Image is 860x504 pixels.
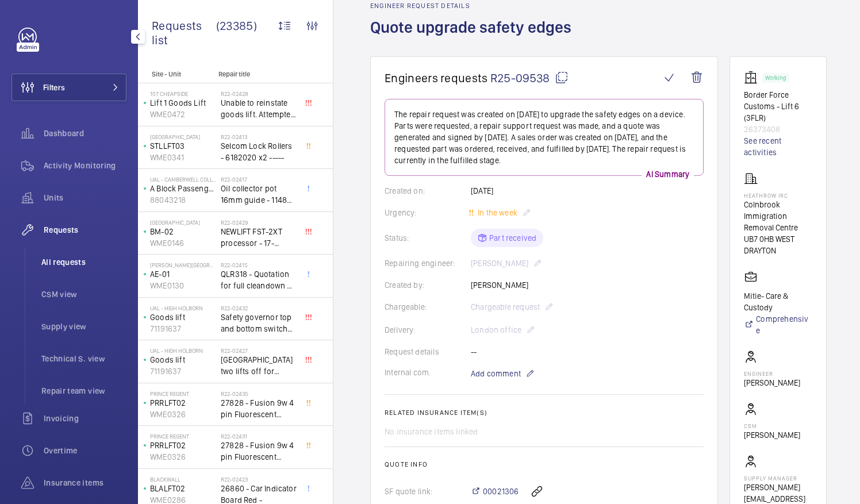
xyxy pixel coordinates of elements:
[150,451,216,463] p: WME0326
[150,390,216,397] p: Prince Regent
[221,226,297,249] span: NEWLIFT FST-2XT processor - 17-02000003 1021,00 euros x1
[150,237,216,249] p: WME0146
[44,128,126,139] span: Dashboard
[744,475,812,482] p: Supply manager
[385,460,704,468] h2: Quote info
[43,82,65,93] span: Filters
[221,97,297,120] span: Unable to reinstate goods lift. Attempted to swap control boards with PL2, no difference. Technic...
[221,176,297,183] h2: R22-02417
[150,194,216,206] p: 88043218
[150,140,216,152] p: STLLFT03
[150,268,216,280] p: AE-01
[221,90,297,97] h2: R22-02428
[744,199,812,233] p: Colnbrook Immigration Removal Centre
[221,440,297,463] span: 27828 - Fusion 9w 4 pin Fluorescent Lamp / Bulb - Used on Prince regent lift No2 car top test con...
[150,97,216,109] p: Lift 1 Goods Lift
[765,76,786,80] p: Working
[44,445,126,456] span: Overtime
[41,321,126,332] span: Supply view
[41,288,126,300] span: CSM view
[11,74,126,101] button: Filters
[150,305,216,311] p: UAL - High Holborn
[221,268,297,291] span: QLR318 - Quotation for full cleandown of lift and motor room at, Workspace, [PERSON_NAME][GEOGRAP...
[471,368,521,379] span: Add comment
[744,124,812,135] p: 26373408
[44,224,126,236] span: Requests
[150,133,216,140] p: [GEOGRAPHIC_DATA]
[150,176,216,183] p: UAL - Camberwell College of Arts
[150,280,216,291] p: WME0130
[44,160,126,171] span: Activity Monitoring
[385,71,488,85] span: Engineers requests
[150,109,216,120] p: WME0472
[150,397,216,409] p: PRRLFT02
[385,409,704,417] h2: Related insurance item(s)
[642,168,694,180] p: AI Summary
[744,135,812,158] a: See recent activities
[221,347,297,354] h2: R22-02427
[744,377,800,388] p: [PERSON_NAME]
[744,89,812,124] p: Border Force Customs - Lift 6 (3FLR)
[41,385,126,397] span: Repair team view
[744,429,800,441] p: [PERSON_NAME]
[150,476,216,483] p: Blackwall
[138,70,214,78] p: Site - Unit
[744,192,812,199] p: Heathrow IRC
[744,313,812,336] a: Comprehensive
[152,18,216,47] span: Requests list
[41,353,126,364] span: Technical S. view
[483,486,519,497] span: 00021306
[150,152,216,163] p: WME0341
[221,311,297,334] span: Safety governor top and bottom switches not working from an immediate defect. Lift passenger lift...
[150,347,216,354] p: UAL - High Holborn
[221,390,297,397] h2: R22-02435
[221,140,297,163] span: Selcom Lock Rollers - 6182020 x2 -----
[221,305,297,311] h2: R22-02432
[744,233,812,256] p: UB7 0HB WEST DRAYTON
[221,433,297,440] h2: R22-02431
[150,440,216,451] p: PRRLFT02
[150,311,216,323] p: Goods lift
[370,2,578,10] h2: Engineer request details
[150,366,216,377] p: 71191637
[221,133,297,140] h2: R22-02413
[221,354,297,377] span: [GEOGRAPHIC_DATA] two lifts off for safety governor rope switches at top and bottom. Immediate de...
[744,71,762,84] img: elevator.svg
[150,433,216,440] p: Prince Regent
[150,483,216,494] p: BLALFT02
[218,70,294,78] p: Repair title
[394,109,694,166] p: The repair request was created on [DATE] to upgrade the safety edges on a device. Parts were requ...
[44,192,126,203] span: Units
[150,261,216,268] p: [PERSON_NAME][GEOGRAPHIC_DATA]
[150,90,216,97] p: 107 Cheapside
[150,354,216,366] p: Goods lift
[221,476,297,483] h2: R22-02423
[41,256,126,268] span: All requests
[370,17,578,56] h1: Quote upgrade safety edges
[221,397,297,420] span: 27828 - Fusion 9w 4 pin Fluorescent Lamp / Bulb - Used on Prince regent lift No2 car top test con...
[44,477,126,488] span: Insurance items
[221,261,297,268] h2: R22-02415
[150,226,216,237] p: BM-02
[221,183,297,206] span: Oil collector pot 16mm guide - 11482 x2
[150,409,216,420] p: WME0326
[150,219,216,226] p: [GEOGRAPHIC_DATA]
[150,323,216,334] p: 71191637
[490,71,569,85] span: R25-09538
[471,486,519,497] a: 00021306
[744,290,812,313] p: Mitie- Care & Custody
[744,422,800,429] p: CSM
[221,219,297,226] h2: R22-02429
[44,413,126,424] span: Invoicing
[150,183,216,194] p: A Block Passenger Lift 2 (B) L/H
[744,370,800,377] p: Engineer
